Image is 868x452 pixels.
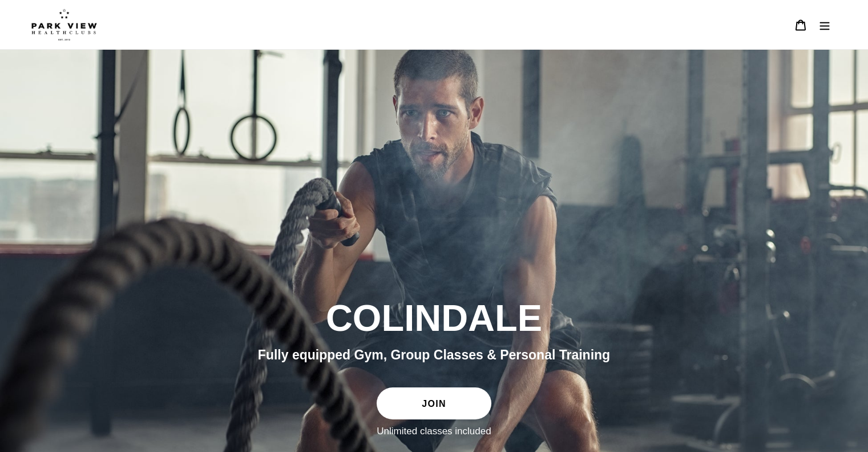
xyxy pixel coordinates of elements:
[377,425,491,438] label: Unlimited classes included
[31,9,97,41] img: Park view health clubs is a gym near you.
[123,296,745,341] h2: COLINDALE
[813,13,837,37] button: Menu
[258,347,610,362] span: Fully equipped Gym, Group Classes & Personal Training
[377,387,491,419] a: JOIN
